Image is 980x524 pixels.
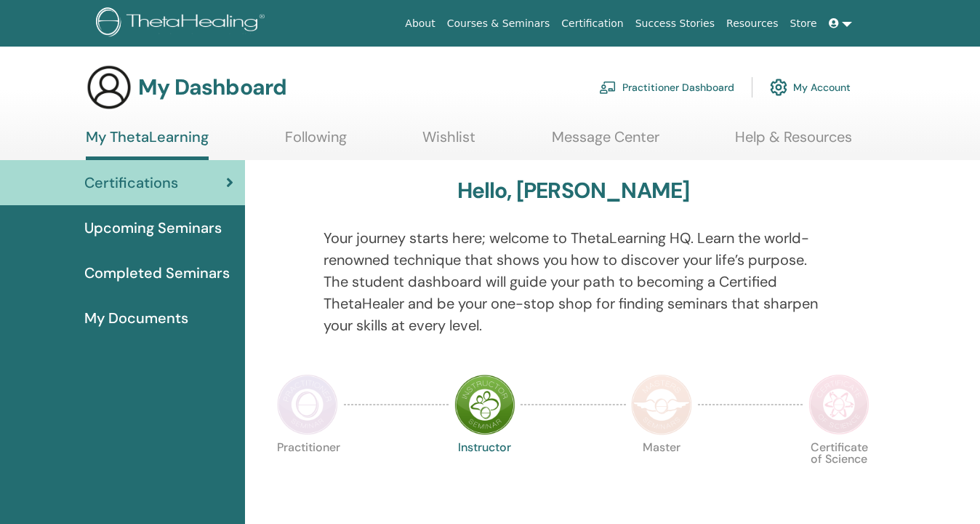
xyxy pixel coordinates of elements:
a: Help & Resources [735,128,852,156]
a: Wishlist [422,128,475,156]
a: Success Stories [630,10,720,37]
a: Certification [555,10,629,37]
img: chalkboard-teacher.svg [599,81,616,94]
p: Practitioner [277,442,338,503]
span: My Documents [84,307,188,329]
img: Instructor [454,374,515,435]
a: My Account [770,71,851,103]
a: Message Center [552,128,659,156]
p: Certificate of Science [808,442,869,503]
img: logo.png [96,7,270,40]
img: cog.svg [770,75,787,100]
span: Completed Seminars [84,262,230,284]
p: Your journey starts here; welcome to ThetaLearning HQ. Learn the world-renowned technique that sh... [324,227,823,336]
a: Store [784,10,823,37]
a: Courses & Seminars [441,10,556,37]
p: Master [631,442,692,503]
a: My ThetaLearning [86,128,209,160]
img: Certificate of Science [808,374,869,435]
a: Resources [720,10,784,37]
span: Certifications [84,172,178,194]
p: Instructor [454,442,515,503]
a: About [399,10,441,37]
span: Upcoming Seminars [84,217,222,239]
a: Practitioner Dashboard [599,71,734,103]
h3: My Dashboard [138,74,286,100]
a: Following [285,128,347,156]
img: Practitioner [277,374,338,435]
img: Master [631,374,692,435]
h3: Hello, [PERSON_NAME] [457,178,690,204]
img: generic-user-icon.jpg [86,64,132,111]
